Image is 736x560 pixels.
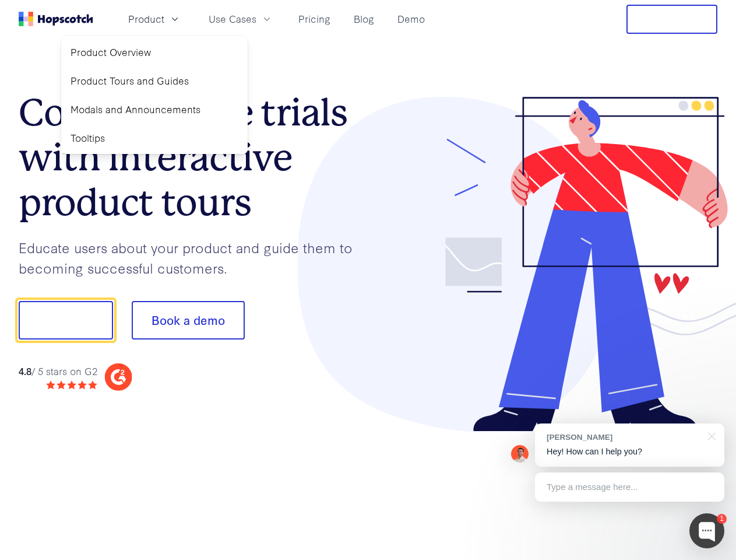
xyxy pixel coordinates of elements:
[535,473,724,502] div: Type a message here...
[547,446,713,458] p: Hey! How can I help you?
[626,5,717,34] button: Free Trial
[132,301,245,339] button: Book a demo
[511,445,529,463] img: Mark Spera
[349,9,379,29] a: Blog
[393,9,429,29] a: Demo
[294,9,335,29] a: Pricing
[66,126,243,150] a: Tooltips
[19,364,31,377] strong: 4.8
[547,432,701,443] div: [PERSON_NAME]
[19,237,368,278] p: Educate users about your product and guide them to becoming successful customers.
[19,364,97,379] div: / 5 stars on G2
[128,12,164,26] span: Product
[66,97,243,121] a: Modals and Announcements
[19,12,93,26] a: Home
[202,9,280,29] button: Use Cases
[66,40,243,64] a: Product Overview
[19,90,368,225] h1: Convert more trials with interactive product tours
[66,69,243,93] a: Product Tours and Guides
[121,9,188,29] button: Product
[209,12,256,26] span: Use Cases
[19,301,113,339] button: Show me!
[717,514,727,524] div: 1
